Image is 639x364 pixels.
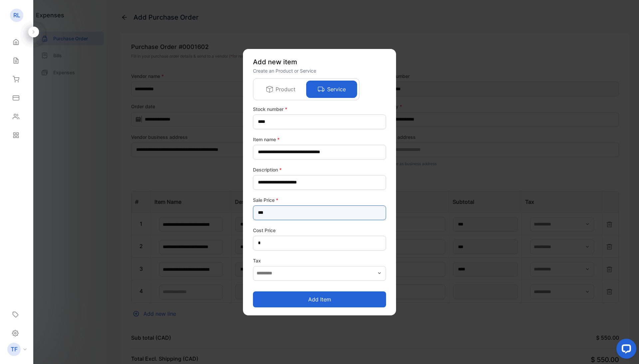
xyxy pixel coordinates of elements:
[13,11,20,20] p: RL
[611,336,639,364] iframe: LiveChat chat widget
[253,136,386,143] label: Item name
[253,291,386,307] button: Add item
[253,196,386,203] label: Sale Price
[253,68,316,74] span: Create an Product or Service
[253,57,386,67] p: Add new item
[327,85,346,93] p: Service
[253,166,386,173] label: Description
[253,227,386,234] label: Cost Price
[253,257,386,264] label: Tax
[11,345,18,354] p: TF
[253,106,386,113] label: Stock number
[276,85,296,93] p: Product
